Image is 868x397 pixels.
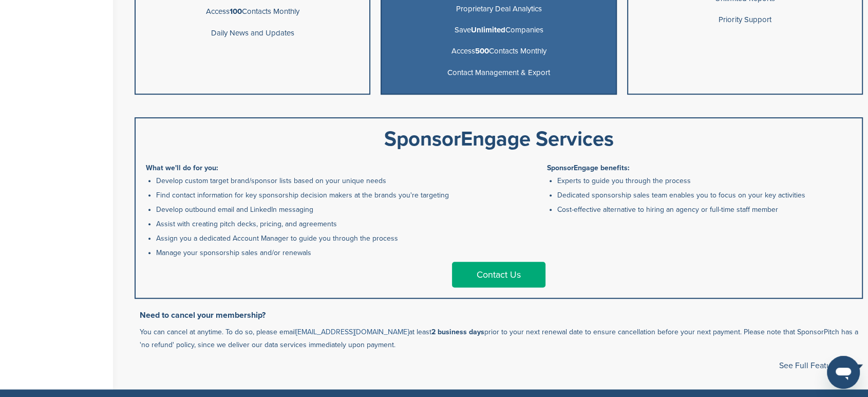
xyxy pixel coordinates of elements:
[632,13,858,26] p: Priority Support
[230,7,242,16] b: 100
[156,247,496,258] li: Manage your sponsorship sales and/or renewals
[156,190,496,201] li: Find contact information for key sponsorship decision makers at the brands you're targeting
[156,175,496,186] li: Develop custom target brand/sponsor lists based on your unique needs
[475,46,488,56] b: 500
[140,27,365,40] p: Daily News and Updates
[386,3,611,15] p: Proprietary Deal Analytics
[156,219,496,229] li: Assist with creating pitch decks, pricing, and agreements
[140,5,365,18] p: Access Contacts Monthly
[156,233,496,244] li: Assign you a dedicated Account Manager to guide you through the process
[146,129,852,149] div: SponsorEngage Services
[140,326,863,351] p: You can cancel at anytime. To do so, please email at least prior to your next renewal date to ens...
[386,24,611,37] p: Save Companies
[386,45,611,58] p: Access Contacts Monthly
[431,328,484,336] b: 2 business days
[470,25,505,34] b: Unlimited
[296,328,409,336] a: [EMAIL_ADDRESS][DOMAIN_NAME]
[140,309,863,321] h3: Need to cancel your membership?
[156,204,496,215] li: Develop outbound email and LinkedIn messaging
[146,164,218,172] b: What we'll do for you:
[557,190,852,201] li: Dedicated sponsorship sales team enables you to focus on your key activities
[547,164,630,172] b: SponsorEngage benefits:
[386,66,611,79] p: Contact Management & Export
[827,356,860,389] iframe: Button to launch messaging window
[452,262,545,287] a: Contact Us
[779,362,863,370] a: See Full Feature List
[557,204,852,215] li: Cost-effective alternative to hiring an agency or full-time staff member
[557,175,852,186] li: Experts to guide you through the process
